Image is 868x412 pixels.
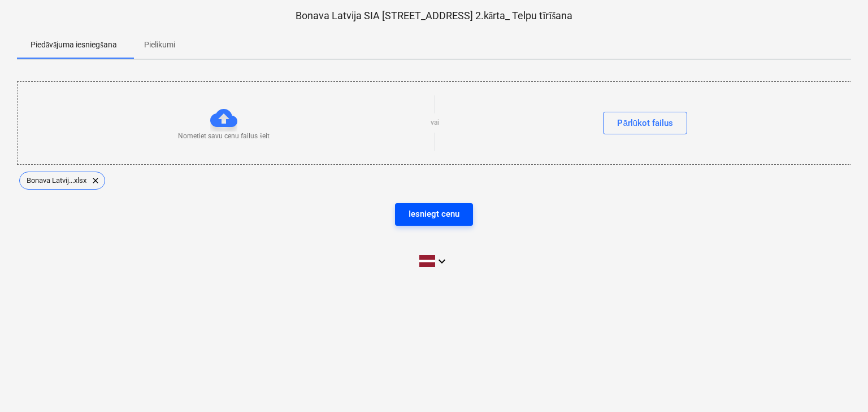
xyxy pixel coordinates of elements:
[603,112,687,134] button: Pārlūkot failus
[17,9,851,23] p: Bonava Latvija SIA [STREET_ADDRESS] 2.kārta_ Telpu tīrīšana
[435,255,449,268] i: keyboard_arrow_down
[178,132,270,141] p: Nometiet savu cenu failus šeit
[144,39,175,51] p: Pielikumi
[395,203,473,226] button: Iesniegt cenu
[617,116,673,130] div: Pārlūkot failus
[20,176,93,185] span: Bonava Latvij...xlsx
[19,172,105,190] div: Bonava Latvij...xlsx
[31,39,117,51] p: Piedāvājuma iesniegšana
[17,81,852,164] div: Nometiet savu cenu failus šeitvaiPārlūkot failus
[431,118,439,128] p: vai
[409,207,459,221] div: Iesniegt cenu
[89,174,102,187] span: clear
